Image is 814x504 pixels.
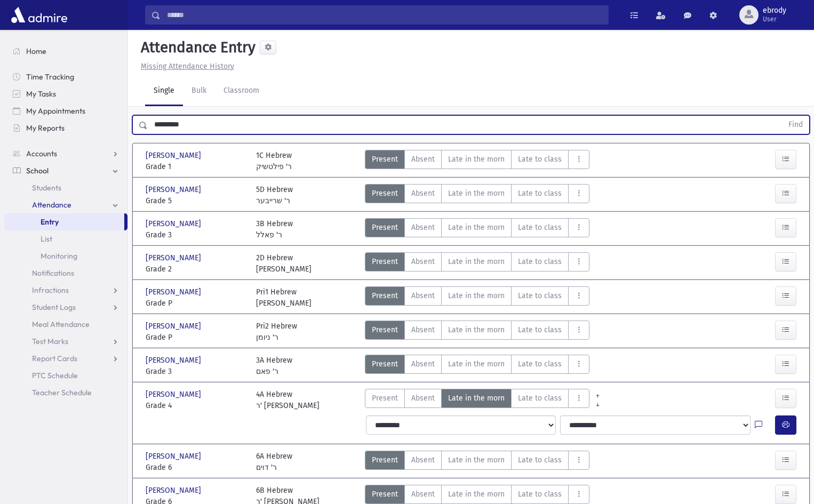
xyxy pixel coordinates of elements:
a: Single [145,76,183,106]
span: Absent [411,154,435,165]
span: Infractions [32,285,69,295]
span: Meal Attendance [32,319,90,329]
img: AdmirePro [9,4,70,26]
span: Present [372,393,398,404]
div: 4A Hebrew ר' [PERSON_NAME] [256,389,320,411]
span: My Tasks [26,89,56,99]
span: Grade 2 [146,263,245,275]
span: Report Cards [32,354,77,363]
div: AttTypes [365,321,589,343]
span: [PERSON_NAME] [146,485,203,496]
a: Accounts [4,145,127,162]
span: Present [372,188,398,199]
div: AttTypes [365,389,589,411]
a: My Appointments [4,102,127,119]
span: Absent [411,489,435,500]
a: Teacher Schedule [4,384,127,401]
span: Late to class [518,154,562,165]
span: [PERSON_NAME] [146,355,203,366]
span: [PERSON_NAME] [146,150,203,161]
span: Grade 3 [146,229,245,241]
span: Absent [411,290,435,301]
div: 2D Hebrew [PERSON_NAME] [256,252,312,275]
span: Notifications [32,268,74,278]
span: Students [32,183,61,193]
span: Absent [411,256,435,267]
a: Classroom [215,76,268,106]
span: Late to class [518,454,562,466]
a: Infractions [4,282,127,299]
a: Entry [4,213,124,230]
span: Present [372,290,398,301]
div: 6A Hebrew ר' דוים [256,451,292,473]
a: Test Marks [4,333,127,350]
span: My Reports [26,123,65,133]
div: 3B Hebrew ר' פאלל [256,218,293,241]
span: Absent [411,324,435,335]
span: Present [372,324,398,335]
a: Attendance [4,196,127,213]
span: [PERSON_NAME] [146,252,203,263]
span: Late in the morn [448,393,505,404]
span: Present [372,454,398,466]
span: Late in the morn [448,324,505,335]
span: Late to class [518,324,562,335]
span: Grade 3 [146,366,245,377]
span: Entry [41,217,59,227]
span: Absent [411,454,435,466]
div: AttTypes [365,150,589,172]
span: Attendance [32,200,71,210]
span: [PERSON_NAME] [146,184,203,195]
span: [PERSON_NAME] [146,286,203,298]
span: [PERSON_NAME] [146,321,203,332]
span: Present [372,358,398,370]
span: PTC Schedule [32,371,78,380]
div: 1C Hebrew ר' פילטשיק [256,150,292,172]
a: My Reports [4,119,127,137]
a: PTC Schedule [4,367,127,384]
span: Absent [411,393,435,404]
span: Late to class [518,188,562,199]
div: AttTypes [365,252,589,275]
span: [PERSON_NAME] [146,389,203,400]
span: Late in the morn [448,188,505,199]
span: Grade 1 [146,161,245,172]
a: Home [4,43,127,60]
span: ebrody [763,6,786,15]
span: Present [372,256,398,267]
span: Test Marks [32,337,68,346]
button: Find [782,116,809,134]
span: List [41,234,52,244]
div: 3A Hebrew ר' פאם [256,355,292,377]
u: Missing Attendance History [141,62,234,71]
span: Accounts [26,149,57,158]
span: My Appointments [26,106,85,116]
span: Time Tracking [26,72,74,82]
span: Late in the morn [448,290,505,301]
span: Late to class [518,489,562,500]
span: Late to class [518,256,562,267]
a: Notifications [4,265,127,282]
span: Late to class [518,358,562,370]
span: Absent [411,222,435,233]
span: Present [372,154,398,165]
span: Late in the morn [448,358,505,370]
a: Student Logs [4,299,127,316]
span: Late in the morn [448,454,505,466]
a: School [4,162,127,179]
span: User [763,15,786,23]
span: Home [26,46,46,56]
span: Teacher Schedule [32,388,92,397]
span: Grade 4 [146,400,245,411]
span: Late in the morn [448,154,505,165]
div: AttTypes [365,355,589,377]
a: Bulk [183,76,215,106]
a: Missing Attendance History [137,62,234,71]
span: Late in the morn [448,256,505,267]
a: Meal Attendance [4,316,127,333]
div: AttTypes [365,451,589,473]
span: Late to class [518,290,562,301]
div: Pri1 Hebrew [PERSON_NAME] [256,286,312,309]
span: Grade 5 [146,195,245,206]
span: [PERSON_NAME] [146,451,203,462]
